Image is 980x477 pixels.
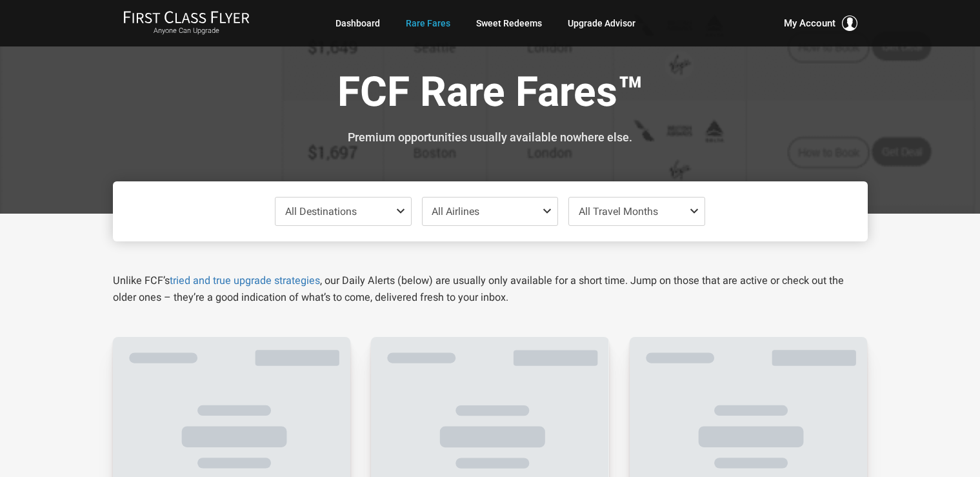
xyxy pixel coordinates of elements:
[476,12,542,35] a: Sweet Redeems
[123,10,250,36] a: First Class FlyerAnyone Can Upgrade
[123,10,250,24] img: First Class Flyer
[579,205,658,218] span: All Travel Months
[784,15,857,31] button: My Account
[432,205,479,218] span: All Airlines
[123,26,250,36] small: Anyone Can Upgrade
[123,131,858,144] h3: Premium opportunities usually available nowhere else.
[123,70,858,119] h1: FCF Rare Fares™
[285,205,357,218] span: All Destinations
[113,272,868,306] p: Unlike FCF’s , our Daily Alerts (below) are usually only available for a short time. Jump on thos...
[406,12,450,35] a: Rare Fares
[335,12,380,35] a: Dashboard
[784,15,835,31] span: My Account
[170,274,320,287] a: tried and true upgrade strategies
[568,12,635,35] a: Upgrade Advisor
